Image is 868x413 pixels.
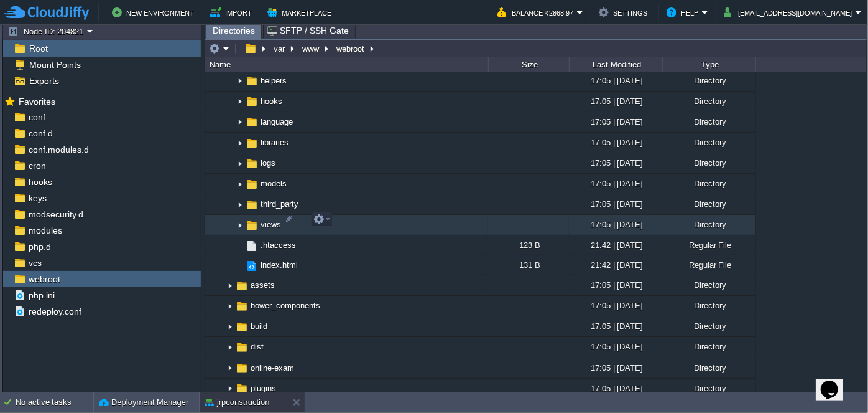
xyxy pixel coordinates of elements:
a: php.ini [26,290,57,301]
span: build [249,321,269,331]
div: Directory [662,358,755,377]
div: Directory [662,71,755,90]
button: Marketplace [267,5,335,20]
span: .htaccess [259,240,298,250]
span: Directories [213,23,255,39]
a: plugins [249,383,278,394]
img: AMDAwAAAACH5BAEAAAAALAAAAAABAAEAAAICRAEAOw== [235,361,249,375]
div: Directory [662,316,755,336]
button: Help [667,5,702,20]
img: AMDAwAAAACH5BAEAAAAALAAAAAABAAEAAAICRAEAOw== [225,379,235,399]
a: logs [259,158,277,168]
img: AMDAwAAAACH5BAEAAAAALAAAAAABAAEAAAICRAEAOw== [245,157,259,171]
img: AMDAwAAAACH5BAEAAAAALAAAAAABAAEAAAICRAEAOw== [225,297,235,316]
a: vcs [26,257,44,268]
div: Directory [662,174,755,193]
img: AMDAwAAAACH5BAEAAAAALAAAAAABAAEAAAICRAEAOw== [245,219,259,232]
div: No active tasks [16,392,93,412]
a: index.html [259,260,300,270]
div: Directory [662,153,755,173]
a: models [259,178,289,189]
div: Name [206,57,488,72]
button: Balance ₹2868.97 [497,5,577,20]
div: 17:05 | [DATE] [569,379,662,398]
img: AMDAwAAAACH5BAEAAAAALAAAAAABAAEAAAICRAEAOw== [235,320,249,334]
a: third_party [259,199,300,209]
span: assets [249,280,277,290]
div: Size [489,57,569,72]
div: Directory [662,133,755,152]
iframe: chat widget [816,363,856,401]
div: Directory [662,194,755,214]
img: AMDAwAAAACH5BAEAAAAALAAAAAABAAEAAAICRAEAOw== [245,239,259,253]
div: Directory [662,337,755,356]
div: 17:05 | [DATE] [569,112,662,131]
button: var [272,43,288,54]
button: Deployment Manager [99,396,188,409]
a: keys [26,192,48,204]
div: 17:05 | [DATE] [569,215,662,234]
img: AMDAwAAAACH5BAEAAAAALAAAAAABAAEAAAICRAEAOw== [225,317,235,336]
button: Settings [599,5,651,20]
div: Type [663,57,755,72]
a: webroot [26,273,62,285]
div: 17:05 | [DATE] [569,316,662,336]
img: AMDAwAAAACH5BAEAAAAALAAAAAABAAEAAAICRAEAOw== [235,216,245,235]
button: New Environment [112,5,198,20]
button: www [300,43,322,54]
img: AMDAwAAAACH5BAEAAAAALAAAAAABAAEAAAICRAEAOw== [245,178,259,191]
a: Exports [27,75,61,87]
a: redeploy.conf [26,306,83,317]
div: 17:05 | [DATE] [569,92,662,111]
img: AMDAwAAAACH5BAEAAAAALAAAAAABAAEAAAICRAEAOw== [245,198,259,212]
span: Favorites [16,96,57,107]
div: Directory [662,112,755,131]
a: hooks [26,176,54,188]
img: AMDAwAAAACH5BAEAAAAALAAAAAABAAEAAAICRAEAOw== [235,382,249,396]
img: AMDAwAAAACH5BAEAAAAALAAAAAABAAEAAAICRAEAOw== [235,92,245,112]
a: modsecurity.d [26,209,85,220]
img: AMDAwAAAACH5BAEAAAAALAAAAAABAAEAAAICRAEAOw== [235,72,245,91]
div: 17:05 | [DATE] [569,153,662,173]
input: Click to enter the path [205,40,866,57]
div: Regular File [662,255,755,275]
a: php.d [26,241,53,252]
div: 21:42 | [DATE] [569,235,662,255]
a: conf.d [26,128,55,139]
div: 17:05 | [DATE] [569,337,662,356]
a: conf.modules.d [26,144,91,155]
a: helpers [259,75,289,86]
img: AMDAwAAAACH5BAEAAAAALAAAAAABAAEAAAICRAEAOw== [235,341,249,354]
img: AMDAwAAAACH5BAEAAAAALAAAAAABAAEAAAICRAEAOw== [225,338,235,358]
img: AMDAwAAAACH5BAEAAAAALAAAAAABAAEAAAICRAEAOw== [235,154,245,173]
img: AMDAwAAAACH5BAEAAAAALAAAAAABAAEAAAICRAEAOw== [235,255,245,275]
a: Mount Points [27,59,83,70]
a: Favorites [16,97,57,107]
img: AMDAwAAAACH5BAEAAAAALAAAAAABAAEAAAICRAEAOw== [225,359,235,378]
div: Directory [662,215,755,234]
a: libraries [259,137,290,148]
button: webroot [335,43,367,54]
img: AMDAwAAAACH5BAEAAAAALAAAAAABAAEAAAICRAEAOw== [245,115,259,129]
div: 17:05 | [DATE] [569,71,662,90]
div: Regular File [662,235,755,255]
img: AMDAwAAAACH5BAEAAAAALAAAAAABAAEAAAICRAEAOw== [235,133,245,153]
a: Root [27,43,50,54]
a: cron [26,160,48,171]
